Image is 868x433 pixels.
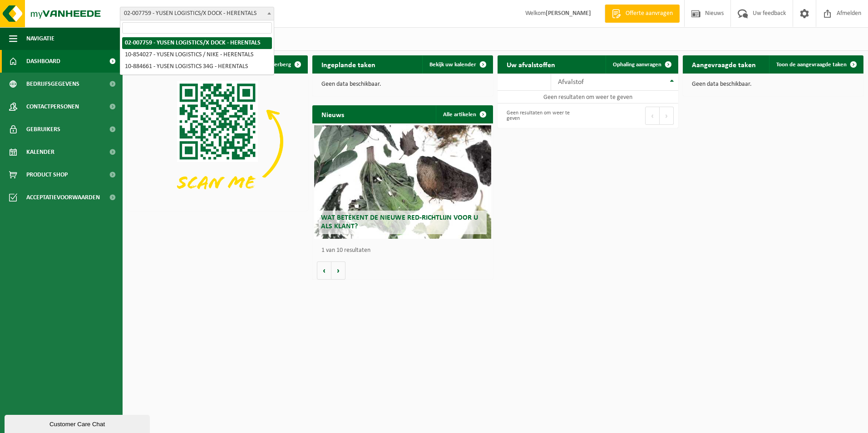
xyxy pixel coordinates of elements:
[769,55,863,74] a: Toon de aangevraagde taken
[26,27,54,50] span: Navigatie
[692,81,854,88] p: Geen data beschikbaar.
[264,55,307,74] button: Verberg
[26,141,54,163] span: Kalender
[122,49,272,61] li: 10-854027 - YUSEN LOGISTICS / NIKE - HERENTALS
[127,74,308,209] img: Download de VHEPlus App
[429,62,476,68] span: Bekijk uw kalender
[312,105,353,123] h2: Nieuws
[605,5,680,23] a: Offerte aanvragen
[321,247,488,254] p: 1 van 10 resultaten
[314,125,491,239] a: Wat betekent de nieuwe RED-richtlijn voor u als klant?
[546,10,591,17] strong: [PERSON_NAME]
[660,107,674,125] button: Next
[683,55,765,73] h2: Aangevraagde taken
[26,73,79,95] span: Bedrijfsgegevens
[606,55,677,74] a: Ophaling aanvragen
[321,81,484,88] p: Geen data beschikbaar.
[498,55,564,73] h2: Uw afvalstoffen
[26,95,79,118] span: Contactpersonen
[26,163,68,186] span: Product Shop
[26,50,60,73] span: Dashboard
[623,9,675,18] span: Offerte aanvragen
[120,7,274,20] span: 02-007759 - YUSEN LOGISTICS/X DOCK - HERENTALS
[26,118,60,141] span: Gebruikers
[422,55,492,74] a: Bekijk uw kalender
[321,214,478,230] span: Wat betekent de nieuwe RED-richtlijn voor u als klant?
[613,62,661,68] span: Ophaling aanvragen
[122,61,272,73] li: 10-884661 - YUSEN LOGISTICS 34G - HERENTALS
[498,91,678,103] td: Geen resultaten om weer te geven
[502,106,583,126] div: Geen resultaten om weer te geven
[5,413,152,433] iframe: chat widget
[120,7,274,20] span: 02-007759 - YUSEN LOGISTICS/X DOCK - HERENTALS
[312,55,385,73] h2: Ingeplande taken
[645,107,660,125] button: Previous
[331,261,345,280] button: Volgende
[122,37,272,49] li: 02-007759 - YUSEN LOGISTICS/X DOCK - HERENTALS
[271,62,291,68] span: Verberg
[558,79,584,86] span: Afvalstof
[436,105,492,123] a: Alle artikelen
[317,261,331,280] button: Vorige
[26,186,100,209] span: Acceptatievoorwaarden
[776,62,847,68] span: Toon de aangevraagde taken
